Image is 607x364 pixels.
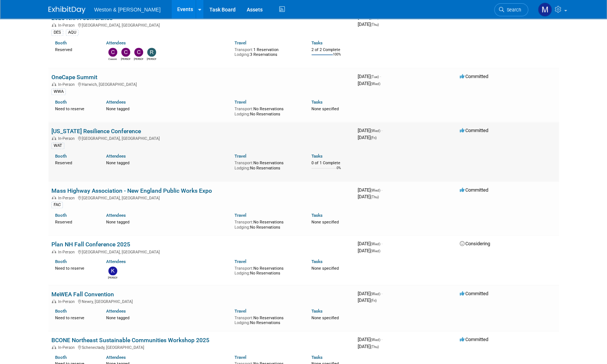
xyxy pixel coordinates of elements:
[108,266,117,275] img: Karen Prescott
[311,40,323,45] a: Tasks
[358,187,382,193] span: [DATE]
[235,52,250,57] span: Lodging:
[55,309,67,314] a: Booth
[106,40,126,45] a: Attendees
[108,275,117,280] div: Karen Prescott
[371,23,379,27] span: (Thu)
[94,7,161,13] span: Weston & [PERSON_NAME]
[51,249,352,255] div: [GEOGRAPHIC_DATA], [GEOGRAPHIC_DATA]
[66,29,78,36] div: AQU
[380,74,381,79] span: -
[311,213,323,218] a: Tasks
[311,100,323,105] a: Tasks
[51,74,97,81] a: OneCape Summit
[52,82,56,86] img: In-Person Event
[51,298,352,304] div: Newry, [GEOGRAPHIC_DATA]
[51,202,63,208] div: FAC
[235,40,246,45] a: Travel
[55,105,95,112] div: Need to reserve
[311,266,339,271] span: None specified
[235,154,246,159] a: Travel
[371,75,379,79] span: (Tue)
[371,136,377,140] span: (Fri)
[58,23,77,28] span: In-Person
[371,242,380,246] span: (Wed)
[358,74,381,79] span: [DATE]
[381,128,382,133] span: -
[381,337,382,342] span: -
[235,159,300,171] div: No Reservations No Reservations
[52,299,56,303] img: In-Person Event
[538,3,552,17] img: Mary Ann Trujillo
[371,299,377,303] span: (Fri)
[358,241,382,246] span: [DATE]
[371,345,379,349] span: (Thu)
[235,220,253,225] span: Transport:
[311,309,323,314] a: Tasks
[106,105,229,112] div: None tagged
[51,128,141,135] a: [US_STATE] Resilience Conference
[55,100,67,105] a: Booth
[51,187,212,194] a: Mass Highway Association - New England Public Works Expo
[460,128,488,133] span: Committed
[235,225,250,230] span: Lodging:
[235,264,300,276] div: No Reservations No Reservations
[460,74,488,79] span: Committed
[311,107,339,111] span: None specified
[51,195,352,200] div: [GEOGRAPHIC_DATA], [GEOGRAPHIC_DATA]
[235,105,300,117] div: No Reservations No Reservations
[106,314,229,321] div: None tagged
[358,248,380,253] span: [DATE]
[51,337,209,344] a: BCONE Northeast Sustainable Communities Workshop 2025
[48,6,85,14] img: ExhibitDay
[371,338,380,342] span: (Wed)
[58,82,77,87] span: In-Person
[235,107,253,111] span: Transport:
[51,29,63,36] div: DES
[134,48,143,57] img: Cristobal Betancourt
[460,241,490,246] span: Considering
[51,88,66,95] div: WWA
[371,188,380,192] span: (Wed)
[106,154,126,159] a: Attendees
[108,48,117,57] img: Cassie Bethoney
[460,187,488,193] span: Committed
[106,218,229,225] div: None tagged
[51,142,64,149] div: WAT
[358,337,382,342] span: [DATE]
[108,57,117,61] div: Cassie Bethoney
[235,320,250,325] span: Lodging:
[235,166,250,171] span: Lodging:
[371,292,380,296] span: (Wed)
[358,194,379,199] span: [DATE]
[460,291,488,296] span: Committed
[106,259,126,264] a: Attendees
[55,213,67,218] a: Booth
[58,345,77,350] span: In-Person
[494,3,528,16] a: Search
[55,46,95,53] div: Reserved
[235,309,246,314] a: Travel
[58,250,77,255] span: In-Person
[55,355,67,360] a: Booth
[106,355,126,360] a: Attendees
[147,48,156,57] img: rachel cotter
[381,291,382,296] span: -
[371,129,380,133] span: (Wed)
[358,291,382,296] span: [DATE]
[381,187,382,193] span: -
[58,136,77,141] span: In-Person
[121,57,130,61] div: Cheri Ruane
[55,154,67,159] a: Booth
[371,195,379,199] span: (Thu)
[52,23,56,27] img: In-Person Event
[311,161,352,166] div: 0 of 1 Complete
[58,299,77,304] span: In-Person
[55,159,95,166] div: Reserved
[55,259,67,264] a: Booth
[121,48,130,57] img: Cheri Ruane
[106,159,229,166] div: None tagged
[51,22,352,28] div: [GEOGRAPHIC_DATA], [GEOGRAPHIC_DATA]
[235,355,246,360] a: Travel
[52,136,56,140] img: In-Person Event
